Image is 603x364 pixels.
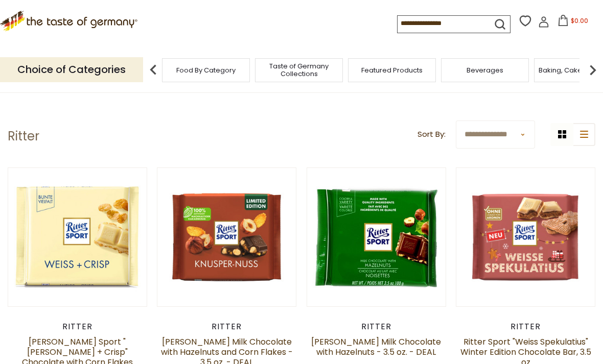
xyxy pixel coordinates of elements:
[157,168,296,306] img: Ritter Milk Chocolate with Hazelnuts and Corn Flakes
[456,168,595,306] img: Ritter Sport Weiss Spekulatius Winter Edition
[361,66,423,74] a: Featured Products
[176,66,236,74] a: Food By Category
[157,322,296,332] div: Ritter
[8,168,147,306] img: Ritter Sport "Weiss + Crisp" Chocolate with Corn Flakes (White), 3.5 oz. - DEAL
[8,129,39,144] h1: Ritter
[258,62,340,78] a: Taste of Germany Collections
[143,60,164,80] img: previous arrow
[583,60,603,80] img: next arrow
[456,322,595,332] div: Ritter
[8,322,147,332] div: Ritter
[551,15,595,30] button: $0.00
[418,128,446,141] label: Sort By:
[311,336,441,358] a: [PERSON_NAME] Milk Chocolate with Hazelnuts - 3.5 oz. - DEAL
[571,16,588,25] span: $0.00
[307,168,446,306] img: Ritter Milk Chocolate with Hazelnuts
[467,66,503,74] a: Beverages
[307,322,446,332] div: Ritter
